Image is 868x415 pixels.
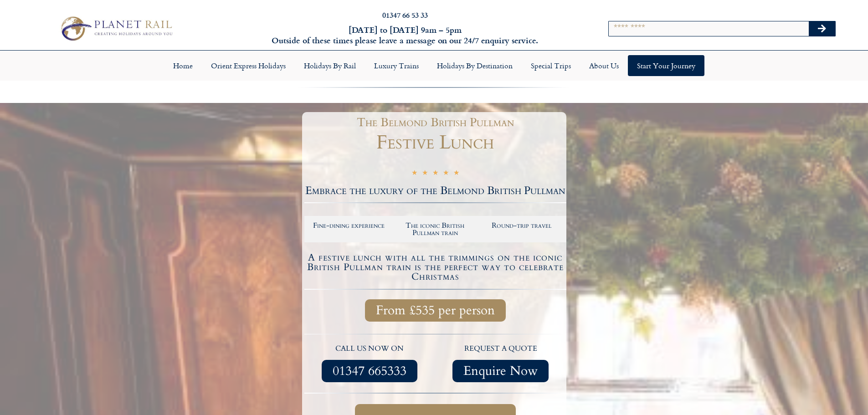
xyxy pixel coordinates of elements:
[56,14,175,43] img: Planet Rail Train Holidays Logo
[164,55,202,76] a: Home
[234,25,576,46] h6: [DATE] to [DATE] 9am – 5pm Outside of these times please leave a message on our 24/7 enquiry serv...
[309,117,562,128] h1: The Belmond British Pullman
[411,167,459,179] div: 5/5
[453,169,459,179] i: ★
[5,55,863,76] nav: Menu
[432,169,438,179] i: ★
[310,222,388,229] h2: Fine-dining experience
[295,55,365,76] a: Holidays by Rail
[440,343,562,355] p: request a quote
[443,169,449,179] i: ★
[628,55,704,76] a: Start your Journey
[382,10,428,20] a: 01347 66 53 33
[333,365,406,377] span: 01347 665333
[580,55,628,76] a: About Us
[304,185,566,196] h2: Embrace the luxury of the Belmond British Pullman
[522,55,580,76] a: Special Trips
[309,343,431,355] p: call us now on
[376,305,495,316] span: From £535 per person
[396,222,474,236] h2: The iconic British Pullman train
[411,169,417,179] i: ★
[202,55,295,76] a: Orient Express Holidays
[365,55,428,76] a: Luxury Trains
[452,360,549,382] a: Enquire Now
[322,360,417,382] a: 01347 665333
[463,365,538,377] span: Enquire Now
[428,55,522,76] a: Holidays by Destination
[422,169,428,179] i: ★
[306,253,565,282] h4: A festive lunch with all the trimmings on the iconic British Pullman train is the perfect way to ...
[365,299,506,322] a: From £535 per person
[483,222,560,229] h2: Round-trip travel
[304,133,566,152] h1: Festive Lunch
[809,21,835,36] button: Search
